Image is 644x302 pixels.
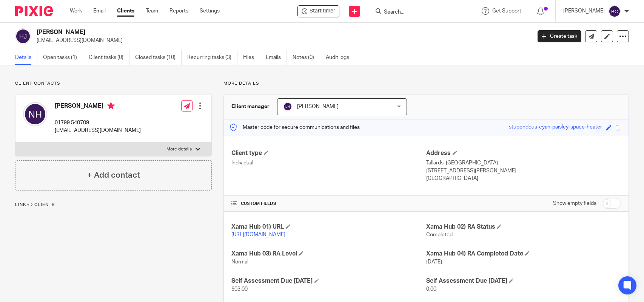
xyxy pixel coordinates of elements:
[187,50,237,65] a: Recurring tasks (3)
[231,277,426,285] h4: Self Assessment Due [DATE]
[117,7,134,15] a: Clients
[426,259,442,265] span: [DATE]
[297,104,339,109] span: [PERSON_NAME]
[200,7,220,15] a: Settings
[553,200,596,207] label: Show empty fields
[15,50,37,65] a: Details
[87,169,140,181] h4: + Add contact
[55,119,141,127] p: 01799 540709
[231,159,426,167] p: Individual
[426,223,621,231] h4: Xama Hub 02) RA Status
[15,202,212,208] p: Linked clients
[37,28,428,36] h2: [PERSON_NAME]
[169,7,188,15] a: Reports
[135,50,182,65] a: Closed tasks (10)
[326,50,355,65] a: Audit logs
[223,81,629,87] p: More details
[231,287,248,292] span: 603.00
[293,50,320,65] a: Notes (0)
[55,127,141,134] p: [EMAIL_ADDRESS][DOMAIN_NAME]
[426,232,453,237] span: Completed
[492,8,521,14] span: Get Support
[426,175,621,182] p: [GEOGRAPHIC_DATA]
[426,287,436,292] span: 0.00
[55,102,141,112] h4: [PERSON_NAME]
[230,124,360,131] p: Master code for secure communications and files
[538,30,581,42] a: Create task
[37,37,526,44] p: [EMAIL_ADDRESS][DOMAIN_NAME]
[231,103,270,110] h3: Client manager
[243,50,260,65] a: Files
[231,223,426,231] h4: Xama Hub 01) URL
[15,6,53,16] img: Pixie
[426,167,621,175] p: [STREET_ADDRESS][PERSON_NAME]
[15,28,31,44] img: svg%3E
[70,7,82,15] a: Work
[283,102,292,111] img: svg%3E
[166,146,192,152] p: More details
[426,159,621,167] p: Tallards, [GEOGRAPHIC_DATA]
[509,123,602,132] div: stupendous-cyan-paisley-space-heater
[426,277,621,285] h4: Self Assessment Due [DATE]
[231,250,426,258] h4: Xama Hub 03) RA Level
[231,201,426,207] h4: CUSTOM FIELDS
[426,250,621,258] h4: Xama Hub 04) RA Completed Date
[426,149,621,157] h4: Address
[297,5,339,17] div: Harris, Nicholas John
[609,5,621,17] img: svg%3E
[89,50,129,65] a: Client tasks (0)
[146,7,158,15] a: Team
[43,50,83,65] a: Open tasks (1)
[23,102,47,126] img: svg%3E
[383,9,451,16] input: Search
[93,7,106,15] a: Email
[231,232,285,237] a: [URL][DOMAIN_NAME]
[310,7,335,15] span: Start timer
[266,50,287,65] a: Emails
[15,81,212,87] p: Client contacts
[231,149,426,157] h4: Client type
[107,102,115,110] i: Primary
[231,259,248,265] span: Normal
[563,7,605,15] p: [PERSON_NAME]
